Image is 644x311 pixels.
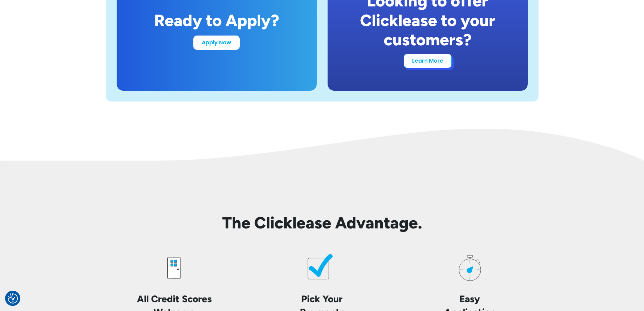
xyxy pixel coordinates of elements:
[193,36,240,50] a: Apply Now
[106,213,539,233] h2: The Clicklease Advantage.
[154,11,279,30] div: Ready to Apply?
[8,293,18,304] img: Revisit consent button
[8,293,18,304] button: Consent Preferences
[404,54,452,68] a: Learn More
